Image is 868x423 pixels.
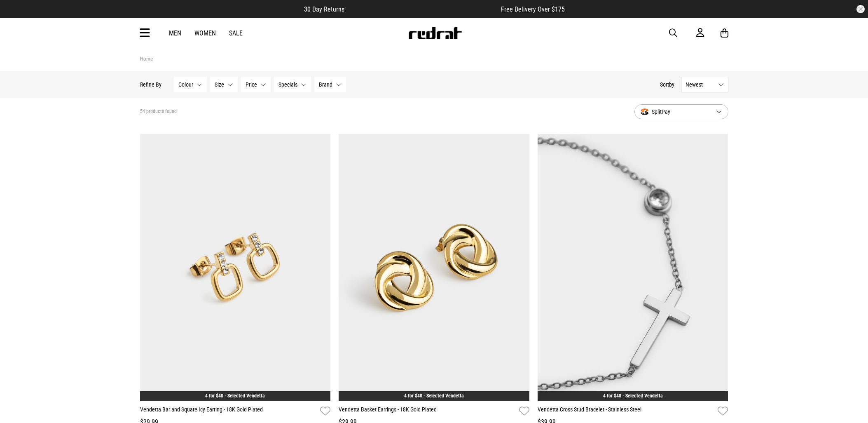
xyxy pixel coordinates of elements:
button: Newest [681,77,728,92]
a: Home [140,56,153,62]
img: Vendetta Cross Stud Bracelet - Stainless Steel in Silver [538,134,728,401]
span: Price [246,81,257,88]
img: splitpay-icon.png [641,108,648,115]
img: Vendetta Basket Earrings - 18k Gold Plated in Gold [339,134,529,401]
img: Redrat logo [408,27,462,39]
a: Men [169,29,181,37]
button: SplitPay [634,104,728,119]
span: Colour [178,81,193,88]
span: 30 Day Returns [304,5,344,13]
span: Free Delivery Over $175 [501,5,565,13]
a: Sale [229,29,243,37]
a: 4 for $40 - Selected Vendetta [205,393,265,399]
span: 54 products found [140,108,177,115]
button: Price [241,77,271,92]
span: Brand [319,81,332,88]
button: Specials [274,77,311,92]
span: Specials [278,81,297,88]
a: Vendetta Cross Stud Bracelet - Stainless Steel [538,405,715,417]
button: Size [210,77,238,92]
span: SplitPay [641,107,709,117]
button: Colour [174,77,207,92]
a: 4 for $40 - Selected Vendetta [404,393,464,399]
button: Sortby [660,80,674,89]
img: Vendetta Bar And Square Icy Earring - 18k Gold Plated in Gold [140,134,331,401]
a: 4 for $40 - Selected Vendetta [603,393,663,399]
iframe: Customer reviews powered by Trustpilot [361,5,484,13]
a: Women [194,29,216,37]
span: Size [215,81,224,88]
a: Vendetta Bar and Square Icy Earring - 18K Gold Plated [140,405,317,417]
span: by [669,81,674,88]
p: Refine By [140,81,161,88]
button: Brand [314,77,346,92]
span: Newest [686,81,715,88]
a: Vendetta Basket Earrings - 18K Gold Plated [339,405,516,417]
